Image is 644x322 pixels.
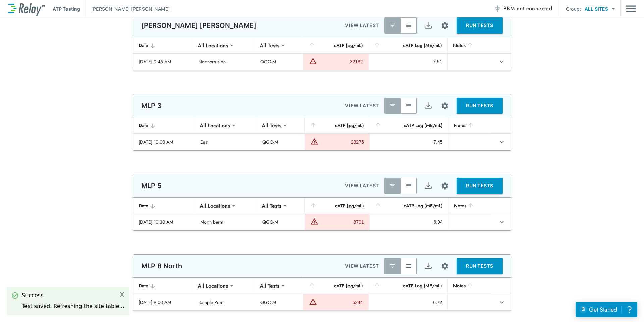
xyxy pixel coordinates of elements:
div: Success [22,291,124,300]
div: 28275 [320,139,364,145]
img: View All [405,22,412,29]
table: sticky table [133,278,511,311]
div: [DATE] 10:00 AM [139,139,190,145]
div: 7.45 [375,139,443,145]
button: Export [420,98,436,114]
p: MLP 3 [141,102,162,110]
img: Warning [309,57,317,65]
table: sticky table [133,117,511,150]
th: Date [133,117,195,134]
button: RUN TESTS [457,178,503,194]
th: Date [133,37,193,54]
td: QGO-M [255,294,303,310]
div: cATP (pg/mL) [309,282,363,290]
p: ATP Testing [53,5,80,12]
img: Latest [389,182,396,189]
div: [DATE] 9:00 AM [139,299,187,306]
div: 6.72 [374,299,442,306]
iframe: Resource center [576,302,637,317]
td: QGO-M [257,134,305,150]
button: PBM not connected [491,2,555,15]
td: Sample Point [193,294,255,310]
div: 7.51 [374,58,442,65]
button: expand row [496,56,507,67]
div: 5244 [319,299,363,306]
table: sticky table [133,198,511,230]
div: 6.94 [375,219,443,225]
p: Group: [566,5,581,12]
th: Date [133,278,193,294]
div: cATP Log (ME/mL) [375,202,443,210]
div: All Tests [255,39,284,52]
p: [PERSON_NAME] [PERSON_NAME] [141,21,256,30]
p: VIEW LATEST [345,182,379,190]
button: Export [420,178,436,194]
div: cATP Log (ME/mL) [374,41,442,49]
div: All Tests [255,279,284,292]
div: cATP (pg/mL) [310,202,364,210]
img: Latest [389,22,396,29]
img: View All [405,182,412,189]
img: Latest [389,263,396,269]
img: Drawer Icon [626,2,636,15]
button: expand row [496,136,507,148]
p: VIEW LATEST [345,21,379,30]
button: Export [420,17,436,34]
div: Test saved. Refreshing the site table... [22,302,124,310]
p: [PERSON_NAME] [PERSON_NAME] [91,5,170,12]
p: VIEW LATEST [345,262,379,270]
img: Success [12,292,18,299]
td: North berm [195,214,257,230]
div: Notes [454,121,485,129]
button: Export [420,258,436,274]
button: Site setup [436,97,454,115]
div: All Locations [195,199,235,212]
button: Site setup [436,177,454,195]
table: sticky table [133,37,511,70]
img: Export Icon [424,262,432,270]
div: cATP Log (ME/mL) [375,121,443,129]
td: East [195,134,257,150]
button: Site setup [436,17,454,35]
img: Settings Icon [441,21,449,30]
div: cATP (pg/mL) [310,121,364,129]
td: QGO-M [257,214,305,230]
p: VIEW LATEST [345,102,379,110]
button: expand row [496,216,507,228]
img: Warning [310,137,318,145]
span: not connected [517,5,552,12]
div: Notes [454,202,485,210]
span: PBM [503,4,552,13]
div: All Locations [193,39,233,52]
div: 8791 [320,219,364,225]
img: Export Icon [424,102,432,110]
img: Settings Icon [441,182,449,190]
div: cATP Log (ME/mL) [374,282,442,290]
div: All Tests [257,199,286,212]
div: [DATE] 10:30 AM [139,219,190,225]
p: MLP 5 [141,182,162,190]
div: All Tests [257,119,286,132]
div: All Locations [195,119,235,132]
img: Close Icon [119,291,125,298]
img: View All [405,263,412,269]
img: Settings Icon [441,262,449,270]
td: Northern side [193,54,255,70]
button: RUN TESTS [457,258,503,274]
p: MLP 8 North [141,262,182,270]
div: Notes [453,41,485,49]
div: [DATE] 9:45 AM [139,58,187,65]
div: All Locations [193,279,233,292]
img: Settings Icon [441,102,449,110]
div: cATP (pg/mL) [309,41,363,49]
button: RUN TESTS [457,98,503,114]
img: Warning [310,217,318,225]
button: expand row [496,297,507,308]
div: Notes [453,282,485,290]
img: Warning [309,298,317,306]
img: Latest [389,102,396,109]
img: View All [405,102,412,109]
